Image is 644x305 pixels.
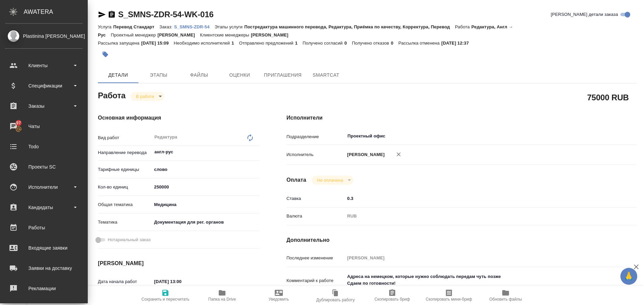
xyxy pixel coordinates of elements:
[287,114,637,122] h4: Исполнители
[5,162,83,172] div: Проекты SC
[159,24,174,29] p: Заказ:
[256,151,257,153] button: Open
[98,149,152,156] p: Направление перевода
[24,5,88,19] div: AWATERA
[98,10,106,19] button: Скопировать ссылку для ЯМессенджера
[5,202,83,212] div: Кандидаты
[345,253,608,263] input: Пустое поле
[98,219,152,226] p: Тематика
[250,286,307,305] button: Уведомить
[108,10,116,19] button: Скопировать ссылку
[152,164,260,175] div: слово
[12,120,25,126] span: 97
[455,24,472,29] p: Работа
[551,11,618,18] span: [PERSON_NAME] детали заказа
[345,271,608,289] textarea: Адреса на немецком, которые нужно соблюдать передам чуть позже Сдаем по готовности!
[287,255,345,261] p: Последнее изменение
[251,32,293,37] p: [PERSON_NAME]
[111,32,157,37] p: Проектный менеджер
[345,151,385,158] p: [PERSON_NAME]
[134,94,156,99] button: В работе
[152,182,260,192] input: ✎ Введи что-нибудь
[223,71,256,79] span: Оценки
[5,182,83,192] div: Исполнители
[152,217,260,228] div: Документация для рег. органов
[239,41,295,46] p: Отправлено предложений
[5,101,83,111] div: Заказы
[200,32,251,37] p: Клиентские менеджеры
[152,277,211,286] input: ✎ Введи что-нибудь
[345,210,608,222] div: RUB
[118,10,214,19] a: S_SMNS-ZDR-54-WK-016
[2,138,86,155] a: Todo
[152,199,260,210] div: Медицина
[269,297,289,302] span: Уведомить
[345,194,608,203] input: ✎ Введи что-нибудь
[295,41,302,46] p: 1
[141,41,174,46] p: [DATE] 15:09
[421,286,477,305] button: Скопировать мини-бриф
[215,24,244,29] p: Этапы услуги
[287,236,637,244] h4: Дополнительно
[98,47,113,62] button: Добавить тэг
[98,166,152,173] p: Тарифные единицы
[303,41,345,46] p: Получено согласий
[5,283,83,294] div: Рекламации
[5,263,83,273] div: Заявки на доставку
[98,114,260,122] h4: Основная информация
[174,24,215,29] a: S_SMNS-ZDR-54
[183,71,215,79] span: Файлы
[287,213,345,220] p: Валюта
[287,151,345,158] p: Исполнитель
[620,268,637,285] button: 🙏
[2,280,86,297] a: Рекламации
[5,81,83,91] div: Спецификации
[2,260,86,277] a: Заявки на доставку
[232,41,239,46] p: 1
[174,24,215,29] p: S_SMNS-ZDR-54
[489,297,522,302] span: Обновить файлы
[131,92,164,101] div: В работе
[98,201,152,208] p: Общая тематика
[208,297,236,302] span: Папка на Drive
[364,286,421,305] button: Скопировать бриф
[5,32,83,40] div: Plastinina [PERSON_NAME]
[316,298,355,302] span: Дублировать работу
[113,24,159,29] p: Перевод Стандарт
[5,243,83,253] div: Входящие заявки
[2,158,86,175] a: Проекты SC
[174,41,232,46] p: Необходимо исполнителей
[312,176,353,185] div: В работе
[287,176,306,184] h4: Оплата
[623,269,635,283] span: 🙏
[264,71,302,79] span: Приглашения
[158,32,200,37] p: [PERSON_NAME]
[391,41,398,46] p: 0
[98,41,141,46] p: Рассылка запущена
[604,135,605,137] button: Open
[5,223,83,233] div: Работы
[441,41,474,46] p: [DATE] 12:37
[2,239,86,256] a: Входящие заявки
[426,297,472,302] span: Скопировать мини-бриф
[137,286,194,305] button: Сохранить и пересчитать
[391,147,406,162] button: Удалить исполнителя
[5,60,83,71] div: Клиенты
[244,24,455,29] p: Постредактура машинного перевода, Редактура, Приёмка по качеству, Корректура, Перевод
[108,236,151,243] span: Нотариальный заказ
[587,92,629,103] h2: 75000 RUB
[477,286,534,305] button: Обновить файлы
[194,286,250,305] button: Папка на Drive
[98,24,113,29] p: Услуга
[287,195,345,202] p: Ставка
[310,71,342,79] span: SmartCat
[287,277,345,284] p: Комментарий к работе
[98,89,126,101] h2: Работа
[98,259,260,268] h4: [PERSON_NAME]
[374,297,410,302] span: Скопировать бриф
[141,297,189,302] span: Сохранить и пересчитать
[307,286,364,305] button: Дублировать работу
[2,219,86,236] a: Работы
[142,71,175,79] span: Этапы
[2,118,86,135] a: 97Чаты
